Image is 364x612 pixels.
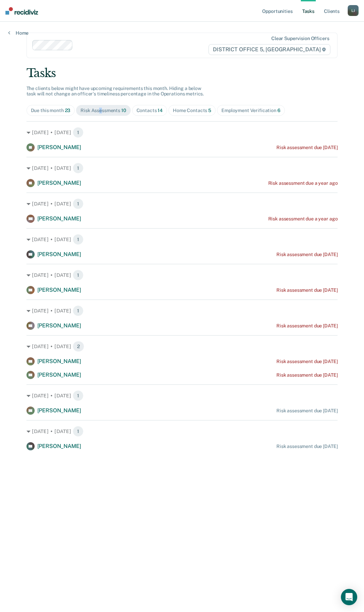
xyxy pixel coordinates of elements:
[37,322,81,329] span: [PERSON_NAME]
[208,44,330,55] span: DISTRICT OFFICE 5, [GEOGRAPHIC_DATA]
[271,36,329,41] div: Clear supervision officers
[26,390,338,401] div: [DATE] • [DATE] 1
[65,108,71,113] span: 23
[37,215,81,222] span: [PERSON_NAME]
[73,390,84,401] span: 1
[37,358,81,364] span: [PERSON_NAME]
[37,144,81,150] span: [PERSON_NAME]
[348,5,359,16] button: LJ
[158,108,163,113] span: 14
[26,66,338,80] div: Tasks
[37,443,81,449] span: [PERSON_NAME]
[37,251,81,257] span: [PERSON_NAME]
[276,359,338,364] div: Risk assessment due [DATE]
[73,163,84,174] span: 1
[221,108,280,113] div: Employment Verification
[276,323,338,329] div: Risk assessment due [DATE]
[276,408,338,414] div: Risk assessment due [DATE]
[37,180,81,186] span: [PERSON_NAME]
[8,30,29,36] a: Home
[26,305,338,316] div: [DATE] • [DATE] 1
[348,5,359,16] div: L J
[276,252,338,257] div: Risk assessment due [DATE]
[26,86,204,97] span: The clients below might have upcoming requirements this month. Hiding a below task will not chang...
[276,287,338,293] div: Risk assessment due [DATE]
[277,108,280,113] span: 6
[73,270,84,281] span: 1
[73,426,84,437] span: 1
[80,108,126,113] div: Risk Assessments
[341,589,357,605] div: Open Intercom Messenger
[37,407,81,414] span: [PERSON_NAME]
[5,7,38,15] img: Recidiviz
[37,287,81,293] span: [PERSON_NAME]
[73,234,84,245] span: 1
[26,163,338,174] div: [DATE] • [DATE] 1
[31,108,71,113] div: Due this month
[121,108,126,113] span: 10
[268,180,338,186] div: Risk assessment due a year ago
[173,108,211,113] div: Home Contacts
[136,108,163,113] div: Contacts
[26,127,338,138] div: [DATE] • [DATE] 1
[37,372,81,378] span: [PERSON_NAME]
[276,444,338,449] div: Risk assessment due [DATE]
[208,108,211,113] span: 5
[276,145,338,150] div: Risk assessment due [DATE]
[26,234,338,245] div: [DATE] • [DATE] 1
[73,198,84,209] span: 1
[26,270,338,281] div: [DATE] • [DATE] 1
[26,426,338,437] div: [DATE] • [DATE] 1
[73,127,84,138] span: 1
[26,198,338,209] div: [DATE] • [DATE] 1
[268,216,338,222] div: Risk assessment due a year ago
[276,372,338,378] div: Risk assessment due [DATE]
[73,305,84,316] span: 1
[26,341,338,352] div: [DATE] • [DATE] 2
[73,341,84,352] span: 2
